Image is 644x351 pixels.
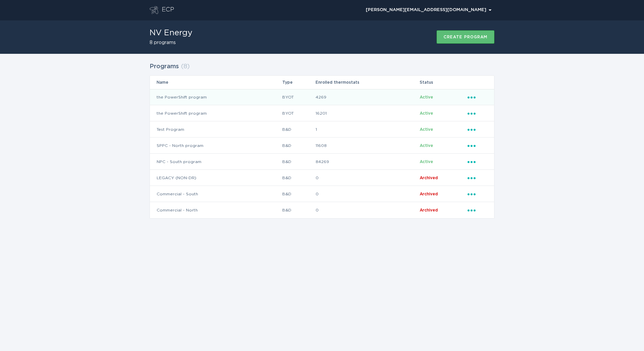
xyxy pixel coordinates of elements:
td: BYOT [282,89,315,105]
td: Test Program [150,121,282,138]
span: ( 8 ) [181,64,190,70]
div: Popover menu [468,126,487,133]
button: Go to dashboard [150,6,158,14]
tr: a03e689f29a4448196f87c51a80861dc [150,138,494,154]
td: 0 [315,186,419,202]
h2: 8 programs [150,40,192,45]
td: 84269 [315,154,419,170]
th: Name [150,76,282,89]
td: B&D [282,121,315,138]
tr: 3428cbea457e408cb7b12efa83831df3 [150,105,494,121]
td: Commercial - South [150,186,282,202]
span: Archived [420,176,438,180]
tr: 1fc7cf08bae64b7da2f142a386c1aedb [150,89,494,105]
div: Popover menu [468,174,487,182]
div: Popover menu [468,158,487,165]
h1: NV Energy [150,29,192,37]
td: B&D [282,170,315,186]
div: Popover menu [468,190,487,198]
span: Active [420,111,433,115]
span: Archived [420,192,438,196]
td: the PowerShift program [150,89,282,105]
td: 11608 [315,138,419,154]
button: Create program [437,30,494,44]
td: Commercial - North [150,202,282,218]
div: [PERSON_NAME][EMAIL_ADDRESS][DOMAIN_NAME] [366,8,491,12]
div: Create program [444,35,487,39]
th: Type [282,76,315,89]
h2: Programs [150,61,179,73]
th: Status [419,76,467,89]
tr: 5753eebfd0614e638d7531d13116ea0c [150,202,494,218]
td: 0 [315,202,419,218]
span: Active [420,160,433,164]
td: B&D [282,138,315,154]
span: Active [420,95,433,99]
button: Open user account details [363,5,494,15]
td: 16201 [315,105,419,121]
th: Enrolled thermostats [315,76,419,89]
td: 1 [315,121,419,138]
td: SPPC - North program [150,138,282,154]
div: Popover menu [363,5,494,15]
tr: 1d15b189bb4841f7a0043e8dad5f5fb7 [150,121,494,138]
tr: 6ad4089a9ee14ed3b18f57c3ec8b7a15 [150,170,494,186]
td: B&D [282,154,315,170]
td: NPC - South program [150,154,282,170]
div: Popover menu [468,93,487,101]
td: B&D [282,202,315,218]
td: B&D [282,186,315,202]
td: the PowerShift program [150,105,282,121]
td: 0 [315,170,419,186]
div: Popover menu [468,110,487,117]
div: Popover menu [468,142,487,149]
tr: d4842dc55873476caf04843bf39dc303 [150,186,494,202]
tr: 3caaf8c9363d40c086ae71ab552dadaa [150,154,494,170]
td: BYOT [282,105,315,121]
div: Popover menu [468,206,487,214]
span: Active [420,144,433,148]
div: ECP [162,6,174,14]
tr: Table Headers [150,76,494,89]
span: Active [420,127,433,131]
span: Archived [420,208,438,212]
td: LEGACY (NON-DR) [150,170,282,186]
td: 4269 [315,89,419,105]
